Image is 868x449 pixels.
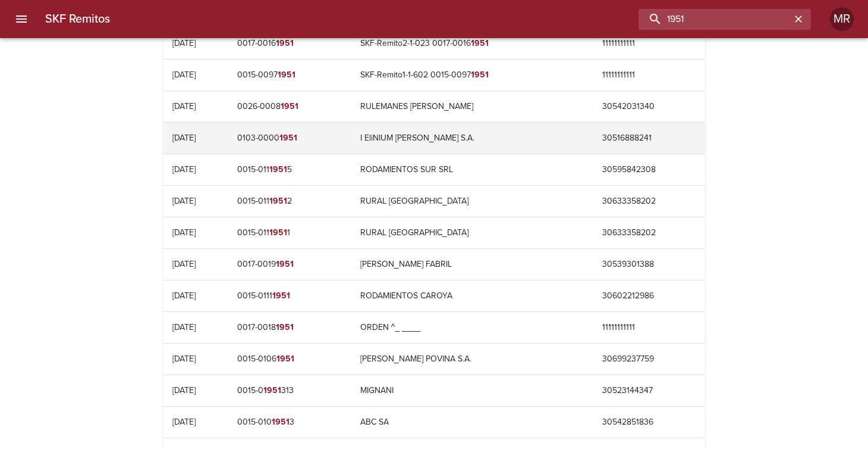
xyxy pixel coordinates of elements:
em: 1951 [471,70,489,80]
td: SKF-Remito2-1-023 0017-0016 [351,28,593,59]
h6: SKF Remitos [45,10,110,29]
td: I EliNIUM [PERSON_NAME] S.A. [351,123,593,154]
td: 30523144347 [593,375,705,406]
td: RODAMIENTOS SUR SRL [351,154,593,185]
td: 30539301388 [593,249,705,280]
td: [DATE] [163,123,228,154]
td: ORDEN ^_ ____ [351,312,593,343]
td: [PERSON_NAME] FABRIL [351,249,593,280]
td: RURAL [GEOGRAPHIC_DATA] [351,217,593,248]
td: [DATE] [163,28,228,59]
td: [DATE] [163,407,228,438]
em: 1951 [272,291,290,301]
td: 0017-0019 [228,249,351,280]
td: RODAMIENTOS CAROYA [351,280,593,311]
td: 30699237759 [593,344,705,375]
div: MR [830,7,854,31]
td: 0026-0008 [228,91,351,122]
td: ABC SA [351,407,593,438]
em: 1951 [276,354,294,364]
td: 0015-011 5 [228,154,351,185]
td: 0017-0016 [228,28,351,59]
em: 1951 [269,196,287,206]
td: RURAL [GEOGRAPHIC_DATA] [351,186,593,217]
td: SKF-Remito1-1-602 0015-0097 [351,60,593,91]
td: [DATE] [163,249,228,280]
td: 0015-011 2 [228,186,351,217]
td: 30602212986 [593,280,705,311]
td: [DATE] [163,91,228,122]
td: 0103-0000 [228,123,351,154]
em: 1951 [276,38,294,48]
em: 1951 [263,385,281,395]
td: 30633358202 [593,217,705,248]
em: 1951 [281,101,298,111]
em: 1951 [269,164,287,174]
em: 1951 [276,259,294,269]
td: 11111111111 [593,28,705,59]
td: 0017-0018 [228,312,351,343]
em: 1951 [269,227,287,238]
td: 11111111111 [593,60,705,91]
td: 30633358202 [593,186,705,217]
td: [DATE] [163,312,228,343]
td: [DATE] [163,280,228,311]
td: 30516888241 [593,123,705,154]
input: buscar [639,9,791,30]
td: 0015-011 1 [228,217,351,248]
em: 1951 [471,38,489,48]
td: 0015-0111 [228,280,351,311]
em: 1951 [278,70,295,80]
td: 0015-0106 [228,344,351,375]
td: 30542851836 [593,407,705,438]
td: 0015-0097 [228,60,351,91]
td: [DATE] [163,154,228,185]
td: [DATE] [163,60,228,91]
td: 0015-0 313 [228,375,351,406]
td: 11111111111 [593,312,705,343]
em: 1951 [272,417,290,427]
td: 0015-010 3 [228,407,351,438]
td: [DATE] [163,186,228,217]
td: RULEMANES [PERSON_NAME] [351,91,593,122]
td: [DATE] [163,217,228,248]
td: [DATE] [163,375,228,406]
td: [DATE] [163,344,228,375]
td: 30542031340 [593,91,705,122]
button: menu [7,5,36,33]
em: 1951 [276,322,294,332]
td: 30595842308 [593,154,705,185]
em: 1951 [279,133,297,143]
td: [PERSON_NAME] POVINA S.A. [351,344,593,375]
td: MIGNANI [351,375,593,406]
